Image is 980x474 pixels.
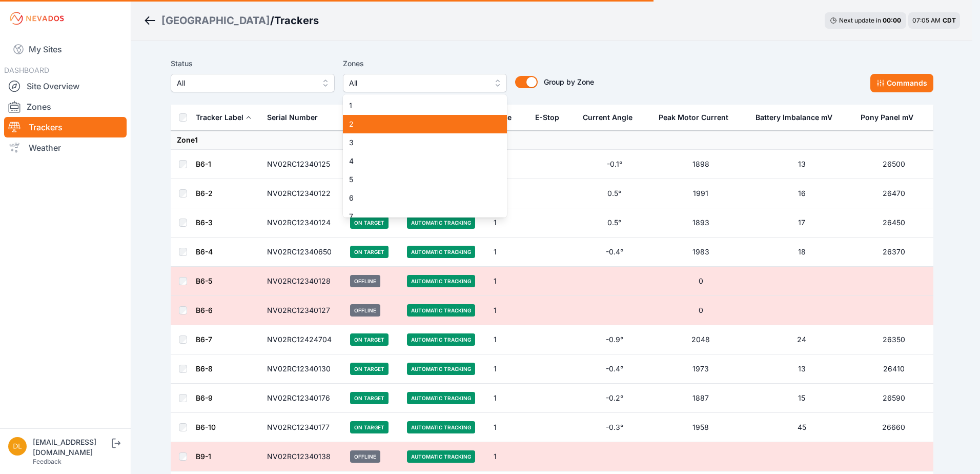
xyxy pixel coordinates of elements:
span: 4 [349,156,488,166]
span: 7 [349,211,488,222]
span: 1 [349,101,488,111]
span: 3 [349,137,488,148]
span: All [349,77,486,89]
span: 2 [349,119,488,129]
span: 6 [349,193,488,203]
button: All [343,74,507,92]
div: All [343,94,507,218]
span: 5 [349,174,488,185]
